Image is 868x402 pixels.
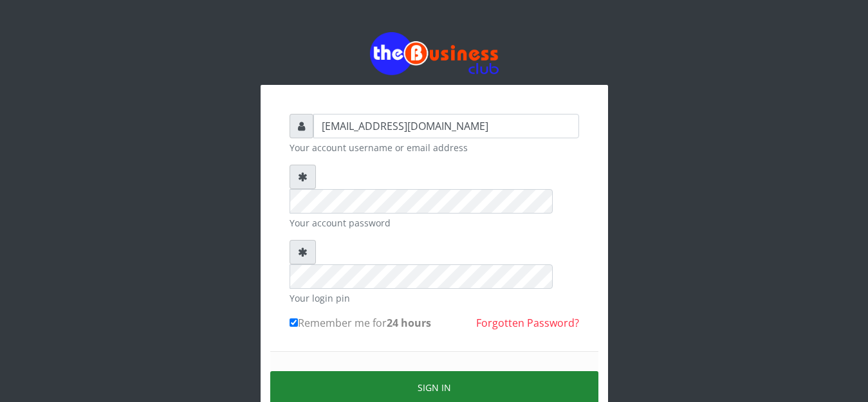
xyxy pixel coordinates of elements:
small: Your account password [290,216,579,230]
a: Forgotten Password? [476,316,579,330]
b: 24 hours [387,316,431,330]
label: Remember me for [290,315,431,331]
small: Your login pin [290,291,579,305]
input: Remember me for24 hours [290,318,298,327]
small: Your account username or email address [290,141,579,154]
input: Username or email address [313,114,579,138]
